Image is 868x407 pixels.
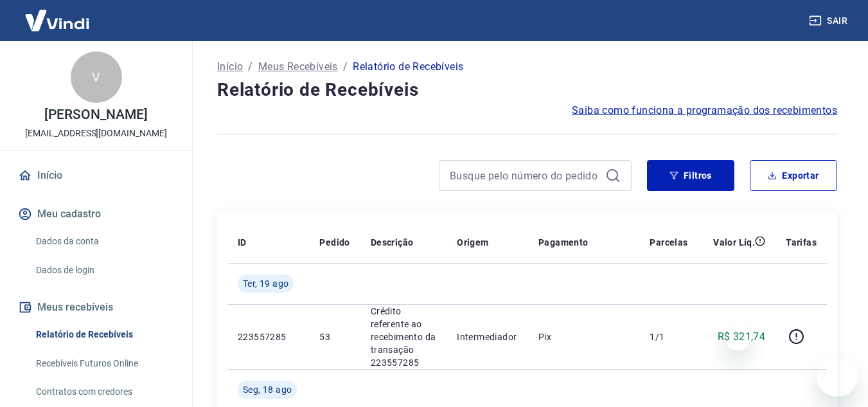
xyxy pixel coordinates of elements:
[238,330,299,343] p: 223557285
[457,236,488,249] p: Origem
[371,236,414,249] p: Descrição
[538,236,589,249] p: Pagamento
[248,59,252,75] p: /
[217,59,243,75] a: Início
[650,330,687,343] p: 1/1
[806,9,853,33] button: Sair
[31,379,177,405] a: Contratos com credores
[243,383,292,396] span: Seg, 18 ago
[450,166,600,185] input: Busque pelo número do pedido
[750,160,837,191] button: Exportar
[71,51,122,103] div: V
[817,356,858,397] iframe: Botão para abrir a janela de mensagens
[538,330,629,343] p: Pix
[371,305,436,369] p: Crédito referente ao recebimento da transação 223557285
[713,236,755,249] p: Valor Líq.
[786,236,817,249] p: Tarifas
[31,228,177,255] a: Dados da conta
[457,330,518,343] p: Intermediador
[319,330,350,343] p: 53
[718,329,766,345] p: R$ 321,74
[725,325,750,350] iframe: Fechar mensagem
[343,59,348,75] p: /
[319,236,350,249] p: Pedido
[15,293,177,321] button: Meus recebíveis
[31,350,177,377] a: Recebíveis Futuros Online
[217,77,837,103] h4: Relatório de Recebíveis
[258,59,338,75] a: Meus Recebíveis
[44,108,147,122] p: [PERSON_NAME]
[238,236,247,249] p: ID
[647,160,734,191] button: Filtros
[15,1,99,40] img: Vindi
[31,321,177,348] a: Relatório de Recebíveis
[650,236,687,249] p: Parcelas
[25,127,167,140] p: [EMAIL_ADDRESS][DOMAIN_NAME]
[243,277,288,290] span: Ter, 19 ago
[15,161,177,190] a: Início
[31,257,177,284] a: Dados de login
[572,103,837,118] a: Saiba como funciona a programação dos recebimentos
[15,200,177,228] button: Meu cadastro
[353,59,463,75] p: Relatório de Recebíveis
